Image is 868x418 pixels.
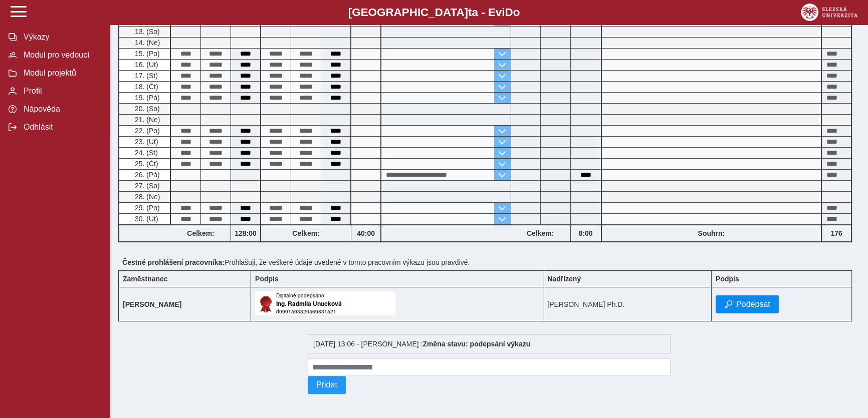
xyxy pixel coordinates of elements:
[133,28,160,36] span: 13. (So)
[133,215,158,223] span: 30. (Út)
[171,229,231,237] b: Celkem:
[133,61,158,69] span: 16. (Út)
[21,123,102,132] span: Odhlásit
[351,229,380,237] b: 40:00
[547,275,581,283] b: Nadřízený
[571,229,601,237] b: 8:00
[133,39,160,47] span: 14. (Ne)
[133,50,160,58] span: 15. (Po)
[736,300,770,309] span: Podepsat
[513,6,520,19] span: o
[231,229,260,237] b: 128:00
[21,51,102,60] span: Modul pro vedoucí
[255,275,279,283] b: Podpis
[21,33,102,42] span: Výkazy
[505,6,513,19] span: D
[21,87,102,96] span: Profil
[822,229,851,237] b: 176
[308,334,671,353] div: [DATE] 13:06 - [PERSON_NAME] :
[255,291,395,315] img: Digitálně podepsáno uživatelem
[21,69,102,78] span: Modul projektů
[133,182,160,190] span: 27. (So)
[118,254,860,270] div: Prohlašuji, že veškeré údaje uvedené v tomto pracovním výkazu jsou pravdivé.
[543,287,712,321] td: [PERSON_NAME] Ph.D.
[133,116,160,124] span: 21. (Ne)
[21,105,102,114] span: Nápověda
[122,258,225,266] b: Čestné prohlášení pracovníka:
[30,6,838,19] b: [GEOGRAPHIC_DATA] a - Evi
[261,229,351,237] b: Celkem:
[123,300,181,308] b: [PERSON_NAME]
[316,380,337,389] span: Přidat
[133,171,160,179] span: 26. (Pá)
[801,4,857,21] img: logo_web_su.png
[133,138,158,146] span: 23. (Út)
[698,229,725,237] b: Souhrn:
[133,149,158,157] span: 24. (St)
[468,6,472,19] span: t
[308,376,346,394] button: Přidat
[511,229,570,237] b: Celkem:
[716,275,739,283] b: Podpis
[133,94,160,102] span: 19. (Pá)
[133,105,160,113] span: 20. (So)
[123,275,167,283] b: Zaměstnanec
[716,295,779,313] button: Podepsat
[133,127,160,135] span: 22. (Po)
[133,204,160,212] span: 29. (Po)
[133,160,158,168] span: 25. (Čt)
[133,193,160,201] span: 28. (Ne)
[133,72,158,80] span: 17. (St)
[133,83,158,91] span: 18. (Čt)
[422,340,530,348] b: Změna stavu: podepsání výkazu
